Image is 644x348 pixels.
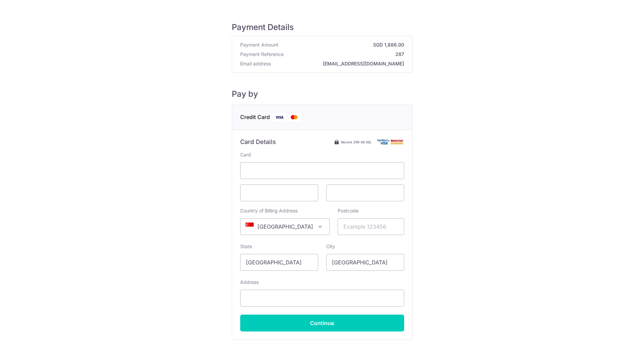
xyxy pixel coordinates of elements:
[287,113,301,121] img: Mastercard
[286,51,404,58] strong: 287
[240,113,270,121] span: Credit Card
[246,167,398,175] iframe: Secure card number input frame
[240,218,330,235] span: Singapore
[246,189,312,197] iframe: Secure card expiration date input frame
[232,89,413,99] h5: Pay by
[232,22,413,32] h5: Payment Details
[240,279,259,286] label: Address
[241,219,329,235] span: Singapore
[240,243,252,250] label: State
[240,60,271,67] span: Email address
[240,315,404,331] input: Continue
[326,243,335,250] label: City
[240,151,251,158] label: Card
[240,207,298,214] label: Country of Billing Address
[338,218,404,235] input: Example 123456
[273,113,286,121] img: Visa
[332,189,398,197] iframe: Secure card security code input frame
[240,138,276,146] h6: Card Details
[338,207,359,214] label: Postcode
[274,60,404,67] strong: [EMAIL_ADDRESS][DOMAIN_NAME]
[377,139,404,145] img: Card secure
[341,139,372,145] span: Secure 256-bit SSL
[240,51,284,58] span: Payment Reference
[240,41,278,48] span: Payment Amount
[281,41,404,48] strong: SGD 1,886.00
